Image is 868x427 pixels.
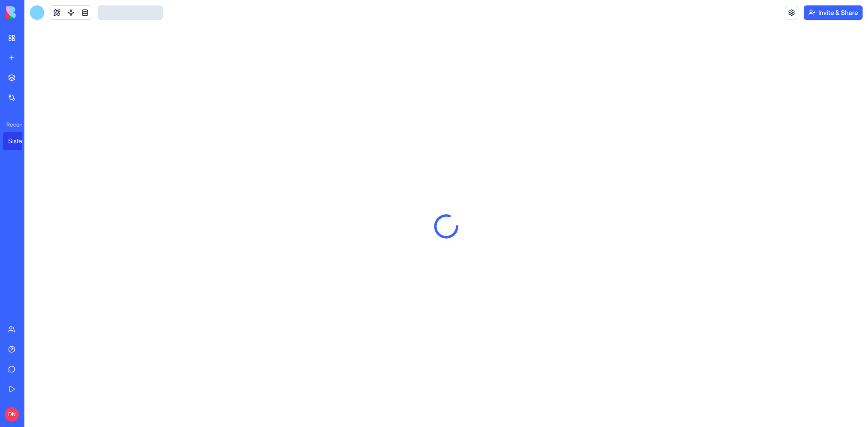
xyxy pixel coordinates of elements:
div: Sistema de Faturamento para Freelancers [8,136,33,145]
span: DN [5,407,19,422]
img: logo [6,6,62,19]
button: Invite & Share [804,5,863,20]
span: Recent [3,121,22,128]
a: Sistema de Faturamento para Freelancers [3,132,39,150]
